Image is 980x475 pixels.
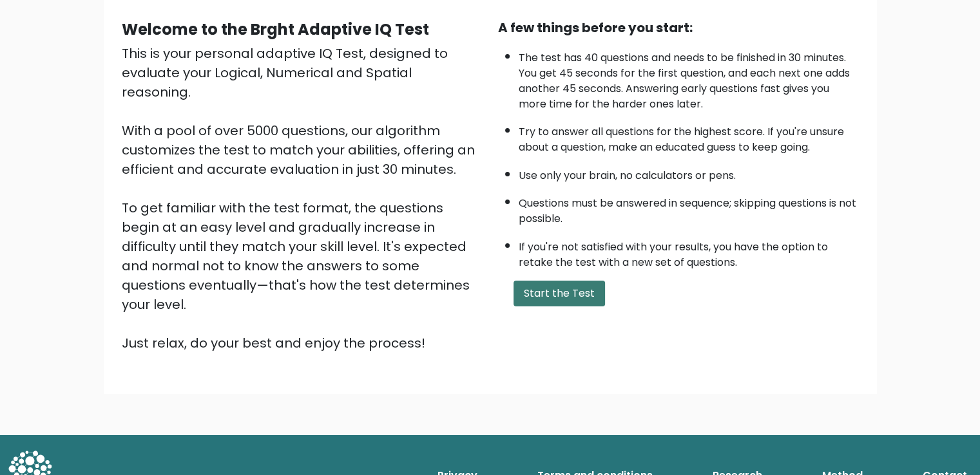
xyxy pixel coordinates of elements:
[122,44,483,353] div: This is your personal adaptive IQ Test, designed to evaluate your Logical, Numerical and Spatial ...
[519,162,859,183] li: Use only your brain, no calculators or pens.
[514,281,605,306] button: Start the Test
[519,189,859,227] li: Questions must be answered in sequence; skipping questions is not possible.
[519,118,859,155] li: Try to answer all questions for the highest score. If you're unsure about a question, make an edu...
[122,19,429,40] b: Welcome to the Brght Adaptive IQ Test
[498,18,859,37] div: A few things before you start:
[519,233,859,270] li: If you're not satisfied with your results, you have the option to retake the test with a new set ...
[519,44,859,112] li: The test has 40 questions and needs to be finished in 30 minutes. You get 45 seconds for the firs...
